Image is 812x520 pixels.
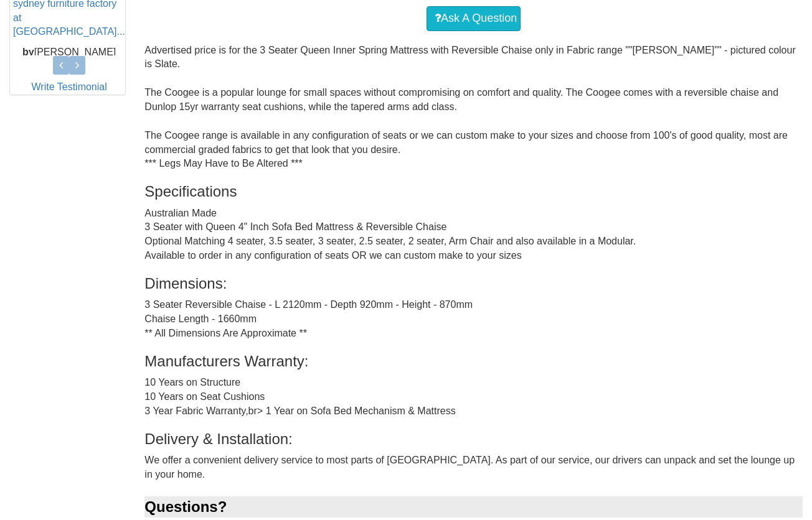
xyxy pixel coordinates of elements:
[32,81,107,92] a: Write Testimonial
[427,6,521,31] a: Ask A Question
[144,276,803,292] h3: Dimensions:
[144,353,803,369] h3: Manufacturers Warranty:
[144,183,803,200] h3: Specifications
[144,431,803,447] h3: Delivery & Installation:
[144,496,803,518] div: Questions?
[22,47,34,58] b: by
[13,46,125,60] p: [PERSON_NAME]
